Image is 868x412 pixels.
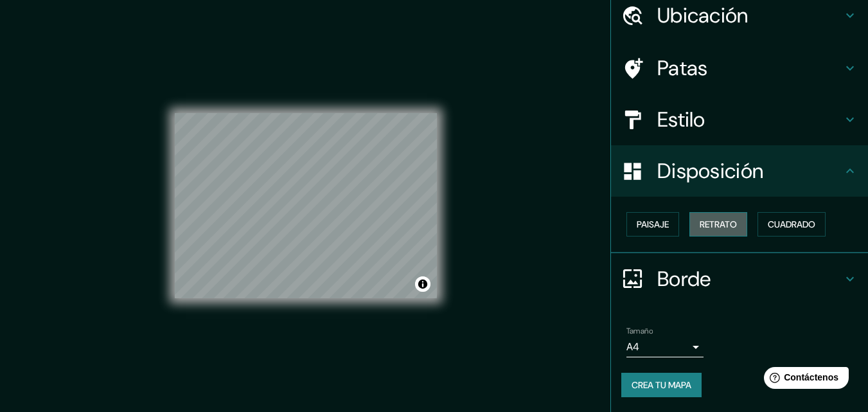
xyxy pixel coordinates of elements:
canvas: Mapa [175,113,437,298]
font: A4 [626,340,639,354]
button: Crea tu mapa [621,373,702,397]
button: Paisaje [626,212,679,237]
font: Paisaje [637,219,669,230]
div: A4 [626,337,704,357]
button: Retrato [689,212,747,237]
div: Patas [611,42,868,94]
button: Activar o desactivar atribución [415,276,430,292]
font: Disposición [657,157,763,184]
font: Borde [657,265,711,292]
font: Ubicación [657,2,748,29]
font: Estilo [657,106,705,133]
font: Patas [657,55,708,82]
div: Borde [611,253,868,305]
font: Cuadrado [768,219,815,230]
div: Estilo [611,94,868,145]
iframe: Lanzador de widgets de ayuda [754,362,854,398]
font: Retrato [700,219,737,230]
font: Crea tu mapa [632,379,691,391]
button: Cuadrado [757,212,826,237]
div: Disposición [611,145,868,197]
font: Tamaño [626,326,653,336]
